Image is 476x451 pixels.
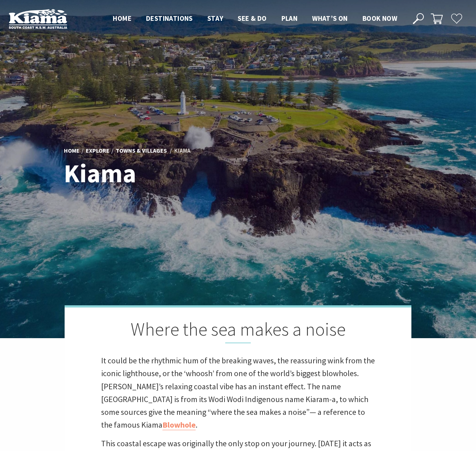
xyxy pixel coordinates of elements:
[9,9,67,29] img: Kiama Logo
[174,146,191,156] li: Kiama
[238,14,266,23] span: See & Do
[312,14,348,23] span: What’s On
[64,147,80,155] a: Home
[207,14,223,23] span: Stay
[281,14,298,23] span: Plan
[113,14,131,23] span: Home
[146,14,193,23] span: Destinations
[101,318,375,343] h2: Where the sea makes a noise
[101,354,375,431] p: It could be the rhythmic hum of the breaking waves, the reassuring wink from the iconic lighthous...
[362,14,397,23] span: Book now
[105,13,404,25] nav: Main Menu
[162,420,196,430] a: Blowhole
[86,147,110,155] a: Explore
[116,147,167,155] a: Towns & Villages
[64,159,270,187] h1: Kiama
